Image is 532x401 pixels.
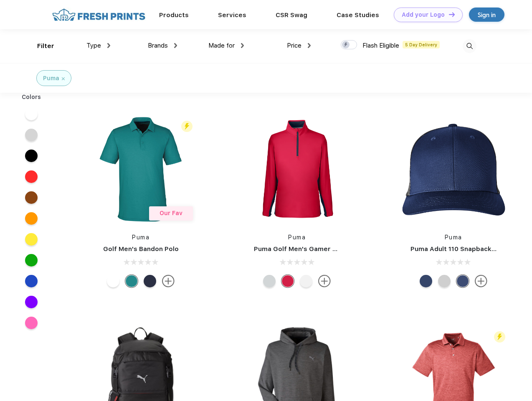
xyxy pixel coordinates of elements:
[181,121,193,132] img: flash_active_toggle.svg
[132,234,149,241] a: Puma
[362,42,399,49] span: Flash Eligible
[159,11,189,19] a: Products
[263,275,276,287] div: High Rise
[287,42,301,49] span: Price
[281,275,294,287] div: Ski Patrol
[494,331,505,343] img: flash_active_toggle.svg
[276,11,307,19] a: CSR Swag
[456,275,469,287] div: Peacoat Qut Shd
[402,11,445,18] div: Add your Logo
[475,275,487,287] img: more.svg
[449,12,455,17] img: DT
[254,245,386,253] a: Puma Golf Men's Gamer Golf Quarter-Zip
[445,234,462,241] a: Puma
[398,114,509,225] img: func=resize&h=266
[463,39,476,53] img: desktop_search.svg
[420,275,432,287] div: Peacoat with Qut Shd
[162,275,175,287] img: more.svg
[288,234,306,241] a: Puma
[308,43,311,48] img: dropdown.png
[469,8,504,22] a: Sign in
[174,43,177,48] img: dropdown.png
[241,114,352,225] img: func=resize&h=266
[318,275,331,287] img: more.svg
[438,275,451,287] div: Quarry Brt Whit
[403,41,440,48] span: 5 Day Delivery
[62,77,65,80] img: filter_cancel.svg
[218,11,246,19] a: Services
[144,275,156,287] div: Navy Blazer
[478,10,496,20] div: Sign in
[125,275,138,287] div: Green Lagoon
[85,114,196,225] img: func=resize&h=266
[208,42,235,49] span: Made for
[300,275,312,287] div: Bright White
[107,275,119,287] div: Bright White
[37,41,54,51] div: Filter
[148,42,168,49] span: Brands
[241,43,244,48] img: dropdown.png
[15,93,48,102] div: Colors
[160,210,182,216] span: Our Fav
[43,74,59,83] div: Puma
[107,43,110,48] img: dropdown.png
[50,8,148,22] img: fo%20logo%202.webp
[86,42,101,49] span: Type
[103,245,179,253] a: Golf Men's Bandon Polo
